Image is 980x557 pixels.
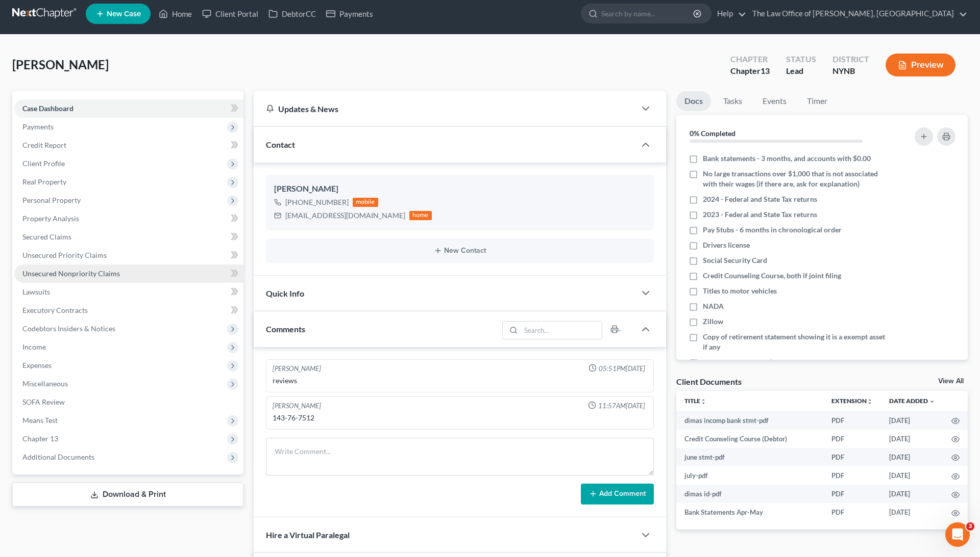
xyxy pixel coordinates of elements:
a: Executory Contracts [14,301,243,320]
span: Case Dashboard [22,104,73,113]
span: Payments [22,122,54,131]
td: [DATE] [881,485,943,503]
a: View All [938,378,964,385]
div: [PHONE_NUMBER] [285,197,349,207]
span: Secured Claims [22,232,71,241]
td: [DATE] [881,448,943,466]
input: Search by name... [601,4,695,23]
td: Bank Statements Apr-May [676,503,823,521]
a: Titleunfold_more [684,397,706,405]
div: reviews [273,376,647,386]
div: NYNB [832,65,869,77]
div: Chapter [730,65,770,77]
iframe: Intercom live chat [945,522,970,547]
a: Timer [799,91,836,111]
input: Search... [521,322,602,339]
span: Property Analysis [22,214,79,223]
a: Property Analysis [14,209,243,228]
td: PDF [823,430,881,448]
td: Credit Counseling Course (Debtor) [676,430,823,448]
span: Drivers license [703,240,750,250]
span: Unsecured Priority Claims [22,251,107,259]
div: Client Documents [676,376,742,387]
span: Credit Report [22,141,66,149]
div: [PERSON_NAME] [273,401,321,411]
span: No large transactions over $1,000 that is not associated with their wages (if there are, ask for ... [703,169,886,189]
a: Unsecured Nonpriority Claims [14,264,243,283]
span: Additional Creditors (Medical, or Creditors not on Credit Report) [703,357,886,378]
td: july-pdf [676,466,823,485]
td: PDF [823,448,881,466]
td: [DATE] [881,503,943,521]
td: [DATE] [881,411,943,430]
span: 2024 - Federal and State Tax returns [703,194,817,204]
button: Preview [886,54,955,76]
span: Chapter 13 [22,434,58,443]
i: unfold_more [700,399,706,405]
a: Credit Report [14,136,243,154]
span: Executory Contracts [22,306,88,314]
td: dimas id-pdf [676,485,823,503]
span: SOFA Review [22,397,65,406]
div: home [409,211,432,220]
a: Extensionunfold_more [831,397,873,405]
a: Events [754,91,795,111]
a: The Law Office of [PERSON_NAME], [GEOGRAPHIC_DATA] [747,5,967,23]
span: Pay Stubs - 6 months in chronological order [703,225,842,235]
td: PDF [823,503,881,521]
div: [PERSON_NAME] [273,364,321,374]
span: 2023 - Federal and State Tax returns [703,209,817,220]
a: SOFA Review [14,393,243,411]
span: Client Profile [22,159,65,168]
div: 143-76-7512 [273,413,647,423]
div: Updates & News [266,103,623,114]
div: mobile [353,198,378,207]
span: Contact [266,140,295,149]
span: NADA [703,301,724,311]
span: Lawsuits [22,287,50,296]
div: District [832,54,869,65]
span: Codebtors Insiders & Notices [22,324,115,333]
td: PDF [823,411,881,430]
span: Comments [266,324,305,334]
td: PDF [823,485,881,503]
a: Unsecured Priority Claims [14,246,243,264]
td: dimas incomp bank stmt-pdf [676,411,823,430]
td: PDF [823,466,881,485]
i: unfold_more [867,399,873,405]
a: DebtorCC [263,5,321,23]
span: 11:57AM[DATE] [598,401,645,411]
strong: 0% Completed [690,129,736,138]
div: Chapter [730,54,770,65]
div: [PERSON_NAME] [274,183,646,195]
span: Additional Documents [22,453,94,461]
button: Add Comment [581,484,654,505]
a: Home [154,5,197,23]
div: [EMAIL_ADDRESS][DOMAIN_NAME] [285,210,405,221]
a: Docs [676,91,711,111]
a: Lawsuits [14,283,243,301]
td: june stmt-pdf [676,448,823,466]
td: [DATE] [881,430,943,448]
a: Tasks [715,91,750,111]
a: Case Dashboard [14,99,243,118]
span: Quick Info [266,288,304,298]
span: 3 [966,522,974,531]
span: New Case [107,10,141,18]
a: Download & Print [12,483,243,507]
i: expand_more [929,399,935,405]
a: Help [712,5,746,23]
span: Social Security Card [703,255,767,266]
div: Status [786,54,816,65]
button: New Contact [274,247,646,255]
td: [DATE] [881,466,943,485]
span: [PERSON_NAME] [12,57,109,72]
span: Credit Counseling Course, both if joint filing [703,271,841,281]
a: Payments [321,5,378,23]
span: 05:51PM[DATE] [599,364,645,374]
a: Date Added expand_more [889,397,935,405]
div: Lead [786,65,816,77]
span: Real Property [22,177,66,186]
span: Unsecured Nonpriority Claims [22,269,120,278]
span: 13 [761,66,770,75]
